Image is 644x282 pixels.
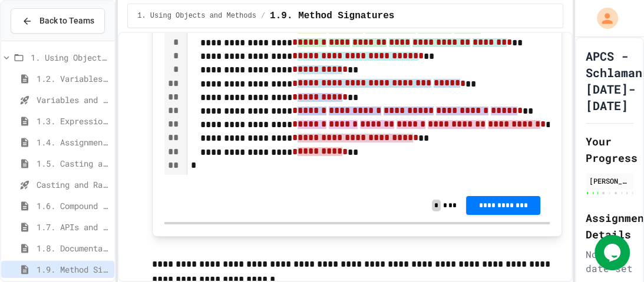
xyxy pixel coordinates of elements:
h2: Assignment Details [586,210,633,243]
h2: Your Progress [586,133,633,166]
div: No due date set [586,247,633,276]
span: 1.5. Casting and Ranges of Values [37,157,110,170]
span: 1.9. Method Signatures [37,263,110,276]
span: 1.8. Documentation with Comments and Preconditions [37,242,110,254]
span: 1.9. Method Signatures [270,9,394,23]
span: 1.4. Assignment and Input [37,136,110,148]
span: Variables and Data Types - Quiz [37,94,110,106]
span: Back to Teams [39,15,94,27]
span: 1. Using Objects and Methods [31,51,110,64]
span: 1.6. Compound Assignment Operators [37,200,110,212]
span: 1. Using Objects and Methods [137,11,256,21]
span: 1.7. APIs and Libraries [37,221,110,233]
div: [PERSON_NAME] [589,175,630,186]
div: My Account [584,5,621,32]
span: Casting and Ranges of variables - Quiz [37,178,110,191]
button: Back to Teams [11,8,105,34]
span: / [261,11,265,21]
span: 1.2. Variables and Data Types [37,72,110,85]
iframe: chat widget [595,235,632,270]
span: 1.3. Expressions and Output [New] [37,115,110,127]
